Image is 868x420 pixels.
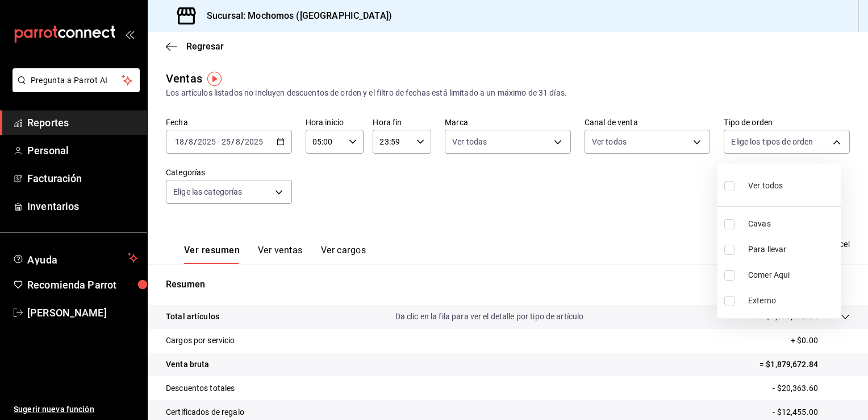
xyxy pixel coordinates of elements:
[748,244,836,256] span: Para llevar
[748,269,836,281] span: Comer Aqui
[748,295,836,307] span: Externo
[207,72,222,86] img: Tooltip marker
[748,180,783,192] span: Ver todos
[748,218,836,230] span: Cavas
